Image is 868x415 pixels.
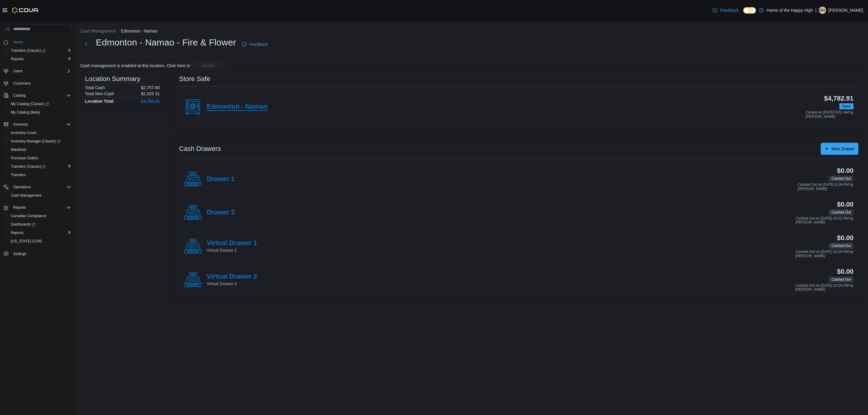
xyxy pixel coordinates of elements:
[207,209,235,217] h4: Drawer 2
[11,67,25,75] button: Users
[11,130,36,135] span: Inventory Count
[815,7,816,14] p: |
[8,163,71,170] span: Transfers (Classic)
[795,284,854,292] p: Cashed Out on [DATE] 10:04 PM by [PERSON_NAME]
[80,28,863,35] nav: An example of EuiBreadcrumbs
[1,38,74,46] button: Home
[8,212,71,220] span: Canadian Compliance
[85,85,105,90] h6: Total Cash
[829,7,863,14] p: [PERSON_NAME]
[11,183,33,191] button: Operations
[11,193,41,198] span: Cash Management
[795,217,854,225] p: Cashed Out on [DATE] 10:03 PM by [PERSON_NAME]
[8,238,45,245] a: [US_STATE] CCRS
[6,229,74,237] button: Reports
[6,145,74,154] button: Manifests
[1,67,74,75] button: Users
[837,201,854,208] h3: $0.00
[6,137,74,145] a: Inventory Manager (Classic)
[4,35,71,274] nav: Complex example
[85,91,114,96] h6: Total Non-Cash
[8,229,26,236] a: Reports
[8,129,39,136] a: Inventory Count
[13,81,31,86] span: Customers
[141,85,160,90] p: $2,757.60
[8,138,71,145] span: Inventory Manager (Classic)
[11,147,26,152] span: Manifests
[8,55,71,63] span: Reports
[842,104,851,109] span: Open
[795,250,854,258] p: Cashed Out on [DATE] 10:03 PM by [PERSON_NAME]
[13,185,31,189] span: Operations
[11,183,71,191] span: Operations
[8,221,71,228] span: Dashboards
[11,164,46,169] span: Transfers (Classic)
[837,167,854,174] h3: $0.00
[207,239,257,247] h4: Virtual Drawer 1
[8,171,71,179] span: Transfers
[13,251,26,256] span: Settings
[1,183,74,191] button: Operations
[1,249,74,258] button: Settings
[797,183,854,191] p: Cashed Out on [DATE] 8:28 PM by [PERSON_NAME]
[96,36,236,48] h1: Edmonton - Namao - Fire & Flower
[207,273,257,281] h4: Virtual Drawer 2
[6,220,74,229] a: Dashboards
[824,95,854,102] h3: $4,782.91
[207,281,257,287] p: Virtual Drawer 2
[11,121,71,128] span: Inventory
[240,38,270,50] a: Feedback
[11,101,49,106] span: My Catalog (Classic)
[12,7,39,13] img: Cova
[11,38,71,46] span: Home
[8,154,41,162] a: Purchase Orders
[6,55,74,63] button: Reports
[8,100,51,108] a: My Catalog (Classic)
[8,109,71,116] span: My Catalog (Beta)
[829,176,854,182] span: Cashed Out
[121,29,157,33] button: Edmonton - Namao
[8,192,44,199] a: Cash Management
[191,61,225,70] button: disable
[85,99,114,104] h4: Location Total
[11,222,35,227] span: Dashboards
[832,176,851,181] span: Cashed Out
[11,48,46,53] span: Transfers (Classic)
[11,204,71,211] span: Reports
[8,154,71,162] span: Purchase Orders
[11,80,71,87] span: Customers
[11,80,33,87] a: Customers
[8,192,71,199] span: Cash Management
[11,250,71,257] span: Settings
[6,46,74,55] a: Transfers (Classic)
[11,204,28,211] button: Reports
[11,110,40,115] span: My Catalog (Beta)
[6,162,74,171] a: Transfers (Classic)
[837,234,854,242] h3: $0.00
[832,277,851,282] span: Cashed Out
[8,47,71,54] span: Transfers (Classic)
[6,212,74,220] button: Canadian Compliance
[80,63,190,68] p: Cash management is enabled at this location. Click here to
[767,7,813,14] p: Home of the Happy High
[837,268,854,275] h3: $0.00
[6,108,74,117] button: My Catalog (Beta)
[743,7,756,14] input: Dark Mode
[806,111,854,119] p: Closed on [DATE] 9:52 AM by [PERSON_NAME]
[6,171,74,179] button: Transfers
[8,138,63,145] a: Inventory Manager (Classic)
[13,93,26,98] span: Catalog
[13,40,23,45] span: Home
[6,237,74,245] button: [US_STATE] CCRS
[8,146,71,153] span: Manifests
[11,92,71,99] span: Catalog
[8,55,26,63] a: Reports
[839,103,854,109] span: Open
[1,91,74,100] button: Catalog
[829,243,854,249] span: Cashed Out
[11,214,46,218] span: Canadian Compliance
[832,146,855,152] span: New Drawer
[11,230,24,235] span: Reports
[141,91,160,96] p: $2,025.31
[179,145,221,152] h3: Cash Drawers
